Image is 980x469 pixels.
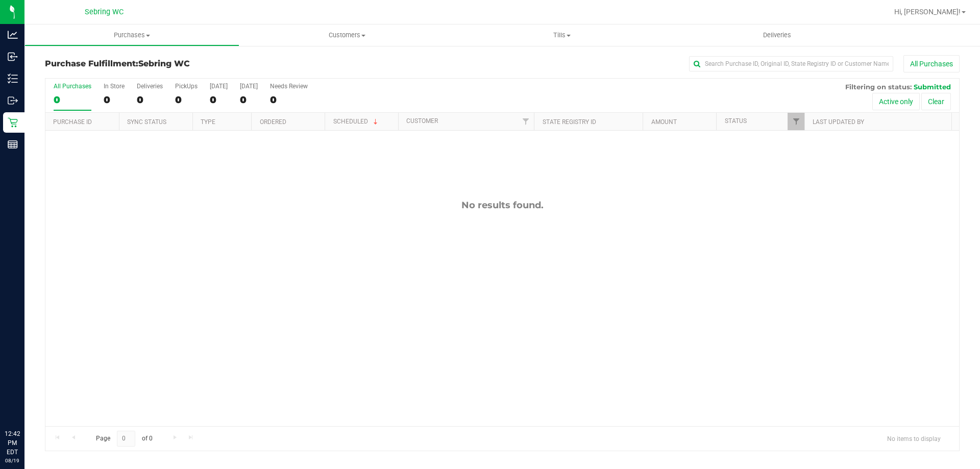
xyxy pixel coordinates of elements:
div: Deliveries [137,83,163,90]
span: No items to display [879,431,949,446]
a: Type [201,118,215,126]
span: Sebring WC [138,59,190,68]
div: 0 [104,94,125,106]
span: Tills [454,31,669,40]
a: Tills [454,24,669,46]
div: 0 [270,94,308,106]
div: 0 [210,94,228,106]
button: Clear [921,93,951,110]
inline-svg: Analytics [8,30,18,40]
iframe: Resource center [10,387,41,418]
a: Last Updated By [813,118,864,126]
div: 0 [175,94,198,106]
div: 0 [240,94,258,106]
span: Customers [240,31,454,40]
button: Active only [872,93,920,110]
a: Customer [406,117,438,125]
span: Purchases [25,31,239,40]
span: Sebring WC [85,8,124,16]
inline-svg: Inventory [8,73,18,84]
a: Sync Status [127,118,166,126]
button: All Purchases [903,55,960,72]
div: Needs Review [270,83,308,90]
p: 08/19 [5,457,20,464]
div: [DATE] [240,83,258,90]
inline-svg: Reports [8,139,18,150]
a: Scheduled [333,118,380,125]
p: 12:42 PM EDT [5,429,20,457]
div: All Purchases [54,83,91,90]
span: Filtering on status: [845,83,912,91]
a: Deliveries [670,24,885,46]
a: State Registry ID [543,118,596,126]
a: Status [725,117,747,125]
inline-svg: Retail [8,117,18,128]
a: Purchase ID [53,118,92,126]
a: Filter [788,113,804,130]
a: Ordered [260,118,286,126]
a: Purchases [24,24,239,46]
div: No results found. [45,200,959,211]
span: Page of 0 [87,431,161,447]
input: Search Purchase ID, Original ID, State Registry ID or Customer Name... [689,56,893,71]
a: Amount [651,118,677,126]
div: [DATE] [210,83,228,90]
div: 0 [54,94,91,106]
div: In Store [104,83,125,90]
inline-svg: Outbound [8,95,18,106]
span: Deliveries [749,31,805,40]
div: 0 [137,94,163,106]
h3: Purchase Fulfillment: [45,59,350,68]
div: PickUps [175,83,198,90]
span: Hi, [PERSON_NAME]! [894,8,961,16]
a: Customers [239,24,454,46]
span: Submitted [914,83,951,91]
inline-svg: Inbound [8,52,18,62]
a: Filter [517,113,534,130]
